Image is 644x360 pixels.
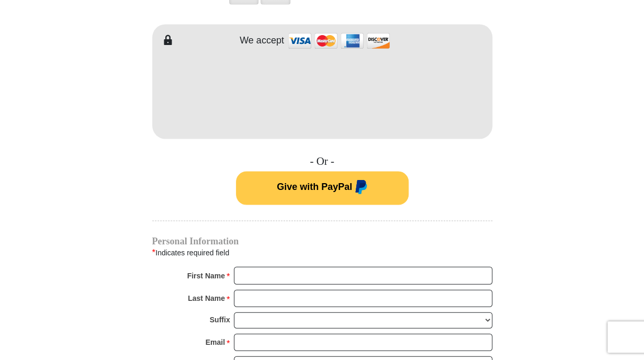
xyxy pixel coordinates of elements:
[152,245,492,259] div: Indicates required field
[236,171,409,205] button: Give with PayPal
[152,154,492,167] h4: - Or -
[152,237,492,245] h4: Personal Information
[206,334,225,349] strong: Email
[277,182,352,192] span: Give with PayPal
[240,35,284,47] h4: We accept
[287,29,391,52] img: credit cards accepted
[210,312,230,327] strong: Suffix
[352,179,367,196] img: paypal
[187,268,225,283] strong: First Name
[188,290,225,305] strong: Last Name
